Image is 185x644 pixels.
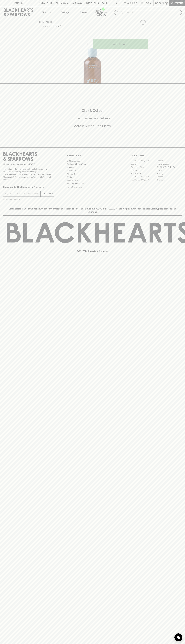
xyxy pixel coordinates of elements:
[93,39,148,49] button: ADD TO CART
[3,98,182,142] div: Call to action block
[67,154,118,157] p: OTHER AREAS
[3,198,54,201] p: We will never spam you
[121,10,180,15] input: Try "Pinot noir"
[3,124,182,128] h5: Across Melbourne Metro
[42,192,53,195] p: SUBSCRIBE
[67,166,118,169] a: Careers
[56,6,74,18] a: Tastings
[131,169,156,172] a: Elwood
[156,172,182,175] a: Geelong
[131,159,156,162] a: [GEOGRAPHIC_DATA]
[67,172,118,175] a: Gift Cards
[61,11,69,14] p: Tastings
[3,108,182,113] h5: Click & Collect
[5,207,180,213] p: Blackhearts & Sparrows acknowledges the traditional Custodians of land throughout [GEOGRAPHIC_DAT...
[3,116,182,120] h5: Uber Same-Day Delivery
[37,6,56,18] button: Shop
[67,182,118,185] a: Shipping Information
[156,166,182,169] a: [GEOGRAPHIC_DATA]
[113,42,127,46] p: ADD TO CART
[171,2,183,5] p: Checkout
[74,6,93,18] a: Stores
[156,178,182,182] a: Thornbury
[156,175,182,178] a: Prahran
[47,21,53,23] a: SHOP
[80,11,87,14] p: Stores
[156,162,182,166] a: Brunswick East
[67,169,118,172] a: Contact Us
[5,191,40,196] input: e.g. jane@blackheartsandsparrows.com.au
[131,172,156,175] a: Fitzroy North
[139,19,147,26] button: Add to wishlist
[127,2,137,5] p: Wishlist
[155,2,162,5] p: $0.00
[156,169,182,172] a: Fitzroy
[166,2,167,4] p: 0
[131,154,182,157] p: OUR STORES
[44,25,61,28] button: Add to wishlist
[42,11,47,14] p: Shop
[3,168,54,181] p: It is against the law to sell or supply alcohol to, or to obtain alcohol on behalf of a person un...
[3,185,54,189] p: Subscribe to The Blackhearts Newsletter
[177,636,180,639] img: bubble-icon
[37,27,148,83] img: 18533.png
[67,163,118,166] a: Business & Bulk Gifting
[14,2,23,5] p: FIND US
[131,178,156,182] a: [GEOGRAPHIC_DATA]
[131,162,156,166] a: Brunswick
[67,159,118,162] a: Bottle Drop FAQ's
[41,191,54,197] button: SUBSCRIBE
[3,163,54,166] p: Sibling owned and run since [DATE]
[131,175,156,178] a: [GEOGRAPHIC_DATA]
[67,185,118,188] a: Terms & Conditions
[156,159,182,162] a: Braddon
[145,2,151,5] p: Login
[29,173,53,175] strong: Liquor License #32064953
[67,179,118,182] a: Privacy Policy
[39,21,45,23] a: HOME
[67,176,118,179] a: FAQ's
[131,166,156,169] a: Brunswick West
